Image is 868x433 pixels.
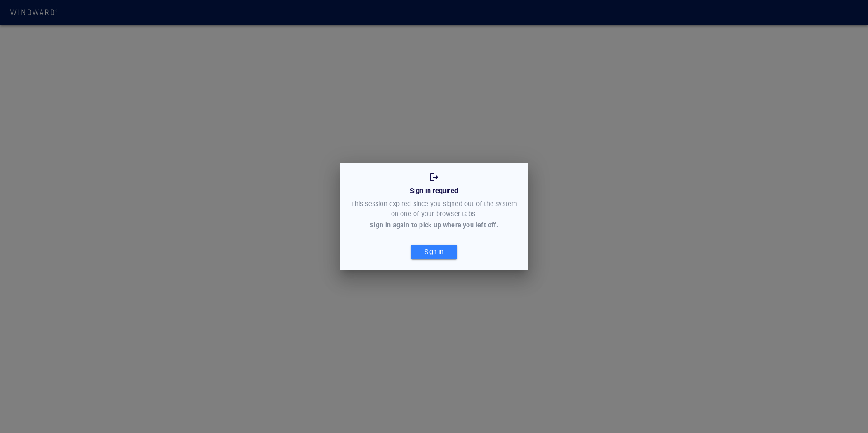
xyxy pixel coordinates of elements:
div: Sign in required [408,184,460,198]
button: Sign in [411,245,457,259]
iframe: Chat [830,392,861,426]
div: Sign in again to pick up where you left off. [370,221,498,230]
div: Sign in [423,245,445,259]
div: This session expired since you signed out of the system on one of your browser tabs. [349,198,519,221]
